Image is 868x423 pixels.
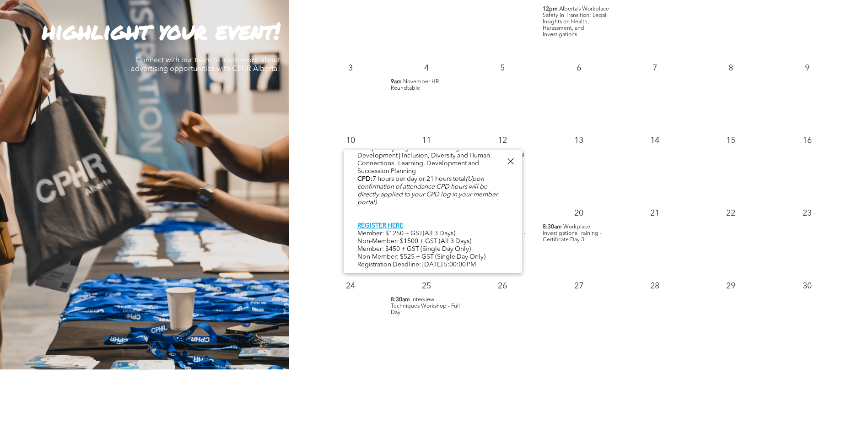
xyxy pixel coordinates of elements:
p: 7 [647,60,663,76]
p: 25 [418,278,435,294]
p: 23 [799,205,815,222]
p: 26 [494,278,511,294]
p: 22 [722,205,739,222]
p: 20 [571,205,587,222]
a: REGISTER HERE [357,222,403,229]
p: 9 [799,60,815,76]
span: 8:30am [543,224,562,230]
p: 27 [571,278,587,294]
span: Workplace Investigations Training - Certificate Day 3 [543,224,602,243]
p: 12 [494,132,511,149]
p: 11 [418,132,435,149]
p: 14 [647,132,663,149]
p: 6 [571,60,587,76]
p: 30 [799,278,815,294]
span: Alberta’s Workplace Safety in Transition: Legal Insights on Health, Harassment, and Investigations [543,6,609,38]
p: 29 [722,278,739,294]
p: 4 [418,60,435,76]
p: 21 [647,205,663,222]
strong: highlight your event! [42,14,280,47]
p: 13 [571,132,587,149]
p: 17 [342,205,359,222]
span: Interview Techniques Workshop - Full Day [391,297,460,315]
span: Connect with our team to learn more about advertising opportunities with CPHR Alberta! [131,57,280,73]
span: 12pm [543,6,558,12]
p: 15 [722,132,739,149]
b: CPD: [357,176,372,182]
p: 3 [342,60,359,76]
p: 28 [647,278,663,294]
span: November HR Roundtable [391,79,439,91]
p: 8 [722,60,739,76]
p: 24 [342,278,359,294]
p: 5 [494,60,511,76]
p: 10 [342,132,359,149]
p: 16 [799,132,815,149]
span: 8:30am [391,297,410,303]
span: 9am [391,79,402,85]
